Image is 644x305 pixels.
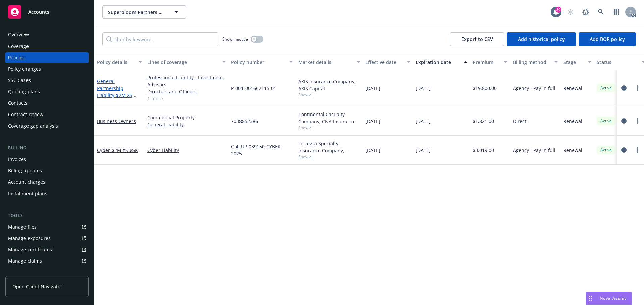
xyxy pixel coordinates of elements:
a: Invoices [5,154,89,165]
div: Fortegra Specialty Insurance Company, Fortegra Specialty Insurance Company, Coalition Insurance S... [298,140,360,154]
span: Open Client Navigator [12,283,62,290]
div: Account charges [8,177,45,187]
button: Lines of coverage [145,54,228,70]
span: - $2M XS $5K [110,147,138,153]
div: Stage [563,59,584,66]
a: Manage BORs [5,267,89,278]
span: Superbloom Partners Management, LLC [108,9,166,16]
div: Policy changes [8,64,41,74]
span: $1,821.00 [473,118,494,125]
a: Coverage gap analysis [5,121,89,131]
a: Manage exposures [5,233,89,244]
a: more [633,117,641,125]
a: Billing updates [5,165,89,176]
span: [DATE] [416,85,431,92]
button: Nova Assist [586,292,632,305]
a: circleInformation [620,146,628,154]
div: Manage certificates [8,244,52,255]
div: Manage exposures [8,233,51,244]
span: Accounts [28,9,49,15]
a: Account charges [5,177,89,187]
a: more [633,84,641,92]
span: Show all [298,92,360,98]
a: circleInformation [620,117,628,125]
span: Renewal [563,85,582,92]
div: 30 [555,7,561,13]
div: Billing method [513,59,550,66]
input: Filter by keyword... [102,32,218,46]
button: Policy number [228,54,296,70]
div: Coverage gap analysis [8,121,58,131]
span: [DATE] [416,118,431,125]
a: more [633,146,641,154]
a: Start snowing [563,5,577,19]
span: Show inactive [222,36,248,42]
span: C-4LUP-039150-CYBER-2025 [231,143,293,157]
span: Active [599,85,613,91]
div: Continental Casualty Company, CNA Insurance [298,111,360,125]
div: Manage files [8,222,37,232]
a: Business Owners [97,118,136,124]
button: Market details [296,54,363,70]
div: SSC Cases [8,75,31,86]
button: Policy details [94,54,145,70]
span: Agency - Pay in full [513,147,555,154]
div: Policies [8,52,25,63]
span: 7038852386 [231,118,258,125]
div: Policy number [231,59,285,66]
div: Billing [5,145,89,151]
span: Active [599,118,613,124]
span: Show all [298,125,360,131]
a: Contacts [5,98,89,108]
a: Cyber [97,147,138,153]
span: Agency - Pay in full [513,85,555,92]
a: Switch app [610,5,623,19]
div: Installment plans [8,188,47,199]
a: Directors and Officers [147,88,226,95]
div: Premium [473,59,500,66]
a: General Liability [147,121,226,128]
a: Manage claims [5,256,89,266]
button: Superbloom Partners Management, LLC [102,5,186,19]
a: Quoting plans [5,86,89,97]
a: Installment plans [5,188,89,199]
a: circleInformation [620,84,628,92]
div: Policy details [97,59,135,66]
button: Expiration date [413,54,470,70]
a: Search [594,5,608,19]
button: Stage [560,54,594,70]
button: Effective date [363,54,413,70]
div: Overview [8,29,29,40]
a: Overview [5,29,89,40]
a: Manage files [5,222,89,232]
span: P-001-001662115-01 [231,85,276,92]
div: Expiration date [416,59,460,66]
span: Direct [513,118,526,125]
span: [DATE] [365,147,380,154]
span: [DATE] [365,85,380,92]
span: Add historical policy [518,36,565,42]
span: $19,800.00 [473,85,497,92]
div: Manage BORs [8,267,40,278]
span: Show all [298,154,360,160]
div: Billing updates [8,165,42,176]
div: Coverage [8,41,29,52]
button: Add historical policy [507,32,576,46]
a: Accounts [5,3,89,21]
div: Invoices [8,154,26,165]
div: Contract review [8,109,43,120]
a: Coverage [5,41,89,52]
button: Billing method [510,54,560,70]
span: Nova Assist [600,295,626,301]
span: Renewal [563,118,582,125]
a: Professional Liability - Investment Advisors [147,74,226,88]
div: Market details [298,59,353,66]
span: Renewal [563,147,582,154]
span: $3,019.00 [473,147,494,154]
div: Lines of coverage [147,59,218,66]
a: SSC Cases [5,75,89,86]
a: Commercial Property [147,114,226,121]
span: Export to CSV [461,36,493,42]
button: Premium [470,54,510,70]
span: [DATE] [365,118,380,125]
